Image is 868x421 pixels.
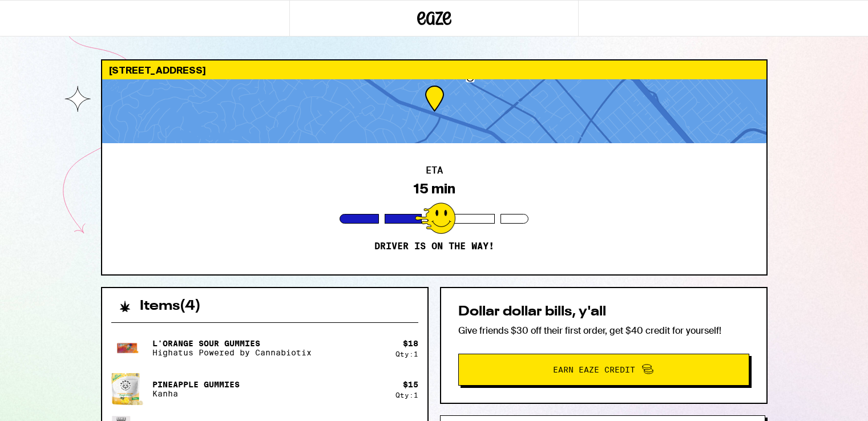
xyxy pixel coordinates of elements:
div: Qty: 1 [395,350,418,358]
button: Earn Eaze Credit [458,354,749,386]
h2: ETA [426,166,443,175]
div: 15 min [413,181,455,197]
h2: Dollar dollar bills, y'all [458,305,749,319]
h2: Items ( 4 ) [140,299,201,313]
div: $ 18 [403,339,418,348]
img: Kanha - Pineapple Gummies [111,372,143,406]
p: Highatus Powered by Cannabiotix [152,348,312,357]
div: Qty: 1 [395,391,418,399]
div: [STREET_ADDRESS] [102,60,766,79]
img: Highatus Powered by Cannabiotix - L'Orange Sour Gummies [111,332,143,364]
p: Pineapple Gummies [152,380,240,389]
p: Driver is on the way! [374,241,494,252]
p: L'Orange Sour Gummies [152,339,312,348]
p: Kanha [152,389,240,398]
p: Give friends $30 off their first order, get $40 credit for yourself! [458,325,749,337]
span: Earn Eaze Credit [553,366,635,374]
div: $ 15 [403,380,418,389]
